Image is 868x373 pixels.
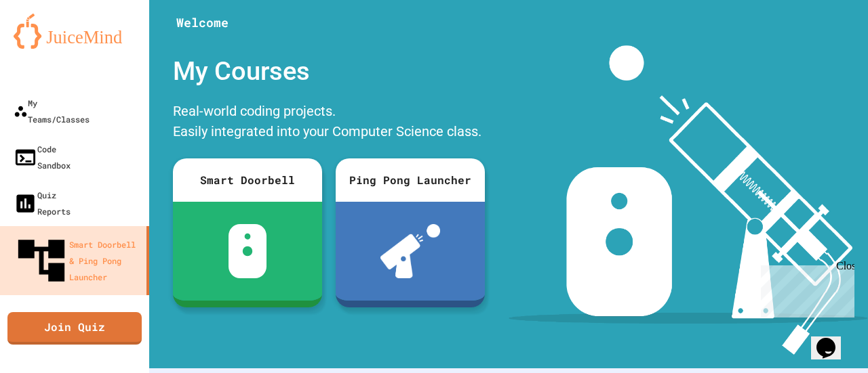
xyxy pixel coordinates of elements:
img: ppl-with-ball.png [380,224,441,278]
iframe: chat widget [811,319,854,359]
div: Smart Doorbell [173,158,322,202]
a: Join Quiz [7,312,142,345]
div: Chat with us now!Close [5,5,94,86]
div: Real-world coding projects. Easily integrated into your Computer Science class. [166,97,492,148]
img: sdb-white.svg [229,224,267,278]
div: Ping Pong Launcher [336,158,485,202]
img: banner-image-my-projects.png [509,45,868,355]
div: My Teams/Classes [14,95,90,127]
iframe: chat widget [755,260,854,317]
div: My Courses [166,45,492,97]
div: Smart Doorbell & Ping Pong Launcher [14,233,141,288]
div: Quiz Reports [14,187,71,219]
div: Code Sandbox [14,141,71,173]
img: logo-orange.svg [14,14,136,49]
